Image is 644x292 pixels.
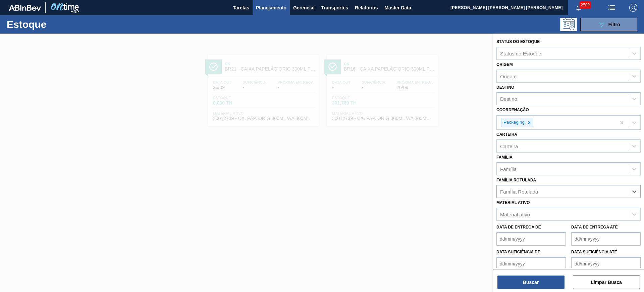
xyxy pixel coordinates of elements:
img: userActions [608,4,616,12]
span: Gerencial [293,4,315,12]
div: Pogramando: nenhum usuário selecionado [560,18,577,31]
span: Relatórios [355,4,378,12]
span: Tarefas [233,4,249,12]
div: Material ativo [500,212,530,217]
label: Data de Entrega até [571,225,618,230]
label: Origem [496,62,513,67]
img: TNhmsLtSVTkK8tSr43FrP2fwEKptu5GPRR3wAAAABJRU5ErkJggg== [9,5,41,11]
label: Destino [496,85,514,90]
div: Packaging [501,118,526,127]
span: Transportes [321,4,348,12]
div: Família Rotulada [500,189,538,195]
input: dd/mm/yyyy [571,232,641,246]
label: Família Rotulada [496,178,536,182]
label: Família [496,155,513,160]
label: Coordenação [496,108,529,112]
label: Data suficiência de [496,250,540,254]
label: Material ativo [496,200,530,205]
label: Carteira [496,132,517,137]
div: Status do Estoque [500,50,541,56]
span: Filtro [608,22,620,27]
input: dd/mm/yyyy [571,257,641,270]
button: Filtro [580,18,637,31]
label: Data de Entrega de [496,225,541,230]
img: Logout [629,4,637,12]
span: 2509 [579,1,591,9]
label: Data suficiência até [571,250,617,254]
label: Status do Estoque [496,39,540,44]
span: Planejamento [256,4,286,12]
input: dd/mm/yyyy [496,257,566,270]
input: dd/mm/yyyy [496,232,566,246]
div: Família [500,166,517,172]
span: Master Data [384,4,411,12]
div: Destino [500,96,517,102]
div: Origem [500,73,517,79]
h1: Estoque [7,20,107,28]
button: Notificações [568,3,589,12]
div: Carteira [500,143,518,149]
